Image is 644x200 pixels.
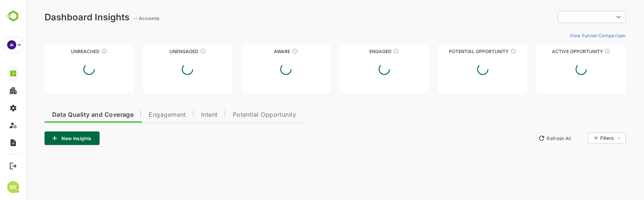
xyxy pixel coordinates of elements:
div: These accounts have just entered the buying cycle and need further nurturing [266,48,272,54]
div: These accounts have not been engaged with for a defined time period [75,48,81,54]
div: Unreached [18,49,108,54]
button: View Funnel Comparison [540,29,599,41]
span: Data Quality and Coverage [26,112,107,118]
button: New Insights [18,131,73,145]
div: Active Opportunity [510,49,599,54]
div: These accounts are MQAs and can be passed on to Inside Sales [484,48,490,54]
span: Intent [175,112,191,118]
img: BambooboxLogoMark.f1c84d78b4c51b1a7b5f700c9845e183.svg [4,9,23,23]
div: AI [7,40,16,49]
button: Logout [8,161,18,171]
div: Filters [573,131,599,145]
span: Potential Opportunity [206,112,270,118]
div: ​ [532,10,599,24]
div: Aware [215,49,304,54]
span: Engagement [122,112,160,118]
div: Filters [574,135,587,141]
div: These accounts have open opportunities which might be at any of the Sales Stages [578,48,584,54]
div: Unengaged [117,49,206,54]
button: Refresh All [509,132,548,144]
div: These accounts are warm, further nurturing would qualify them to MQAs [367,48,373,54]
ag: -- Accounts [107,15,135,21]
div: SK [7,181,19,193]
div: These accounts have not shown enough engagement and need nurturing [174,48,180,54]
div: Dashboard Insights [18,12,103,23]
div: Engaged [313,49,403,54]
div: Potential Opportunity [412,49,501,54]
